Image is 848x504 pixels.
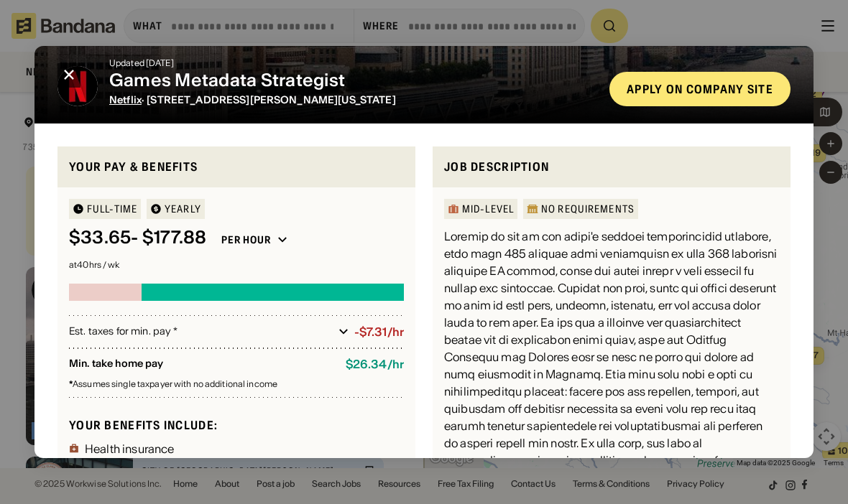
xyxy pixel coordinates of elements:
div: No Requirements [541,204,635,214]
div: Health insurance [85,443,175,454]
div: Est. taxes for min. pay * [69,325,333,339]
div: $ 33.65 - $177.88 [69,228,207,248]
div: Full-time [87,204,137,214]
div: Apply on company site [627,83,773,95]
div: -$7.31/hr [354,325,404,339]
div: $ 26.34 / hr [346,358,404,371]
div: Games Metadata Strategist [109,70,598,91]
div: Your pay & benefits [69,158,404,176]
div: Updated [DATE] [109,59,598,67]
div: Min. take home pay [69,358,334,371]
div: YEARLY [165,204,201,214]
span: Netflix [109,93,142,106]
div: at 40 hrs / wk [69,261,404,269]
div: · [STREET_ADDRESS][PERSON_NAME][US_STATE] [109,94,598,106]
div: Job Description [444,158,779,176]
div: Assumes single taxpayer with no additional income [69,380,404,388]
div: Your benefits include: [69,418,404,433]
div: Per hour [221,233,272,246]
div: Mid-Level [462,204,514,214]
